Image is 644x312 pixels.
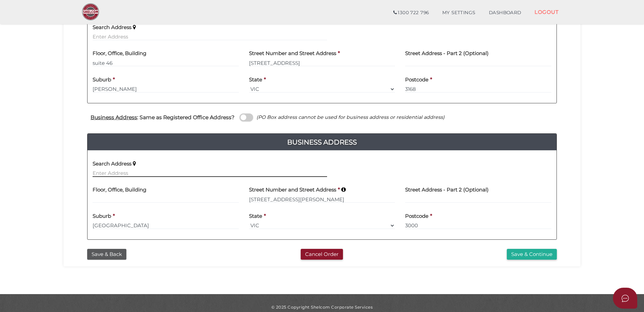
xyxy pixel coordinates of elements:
input: Postcode must be exactly 4 digits [405,222,551,229]
h4: Search Address [93,25,131,30]
a: 1300 722 796 [387,6,436,20]
a: MY SETTINGS [436,6,482,20]
u: Business Address [91,114,137,121]
h4: Street Address - Part 2 (Optional) [405,187,489,193]
h4: Postcode [405,77,428,83]
a: DASHBOARD [482,6,528,20]
h4: Postcode [405,213,428,219]
input: Enter Address [93,170,327,177]
a: LOGOUT [528,5,565,19]
input: Enter Address [93,33,327,41]
h4: Suburb [93,77,111,83]
h4: Suburb [93,213,111,219]
input: Postcode must be exactly 4 digits [405,85,551,93]
i: (PO Box address cannot be used for business address or residential address) [256,114,445,120]
h4: Street Number and Street Address [249,51,336,56]
h4: State [249,213,262,219]
i: Keep typing in your address(including suburb) until it appears [341,187,346,192]
h4: : Same as Registered Office Address? [91,114,234,120]
h4: Floor, Office, Building [93,51,146,56]
h4: Street Address - Part 2 (Optional) [405,51,489,56]
h4: Floor, Office, Building [93,187,146,193]
button: Save & Back [87,249,126,260]
h4: Search Address [93,161,131,167]
h4: State [249,77,262,83]
i: Keep typing in your address(including suburb) until it appears [133,161,136,166]
button: Open asap [613,288,637,309]
h4: Business Address [88,137,556,148]
input: Enter Address [249,196,395,203]
input: Enter Address [249,59,395,67]
h4: Street Number and Street Address [249,187,336,193]
i: Keep typing in your address(including suburb) until it appears [133,25,136,30]
button: Cancel Order [301,249,343,260]
button: Save & Continue [507,249,557,260]
div: © 2025 Copyright Shelcom Corporate Services [69,304,575,310]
